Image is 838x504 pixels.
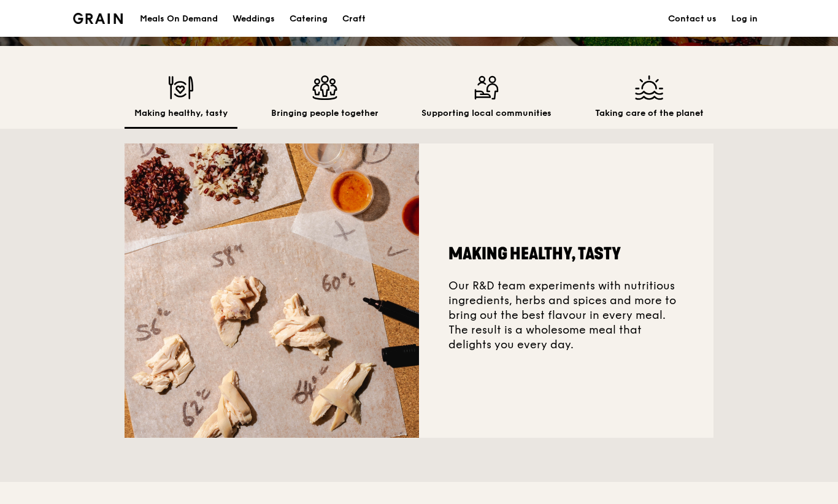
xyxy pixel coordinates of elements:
a: Contact us [661,1,724,37]
h2: Bringing people together [271,107,379,120]
h2: Making healthy, tasty [134,107,228,120]
h2: Supporting local communities [421,107,552,120]
img: Supporting local communities [421,75,552,100]
a: Log in [724,1,765,37]
img: Taking care of the planet [595,75,704,100]
div: Our R&D team experiments with nutritious ingredients, herbs and spices and more to bring out the ... [419,143,713,438]
img: Making healthy, tasty [125,143,419,438]
div: Weddings [233,1,275,37]
a: Craft [335,1,373,37]
div: Craft [342,1,366,37]
a: Catering [282,1,335,37]
img: Bringing people together [271,75,379,100]
img: Grain [73,13,123,24]
div: Meals On Demand [140,1,218,37]
a: Weddings [225,1,282,37]
h2: Making healthy, tasty [448,243,684,265]
img: Making healthy, tasty [134,75,228,100]
h2: Taking care of the planet [595,107,704,120]
div: Catering [290,1,328,37]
